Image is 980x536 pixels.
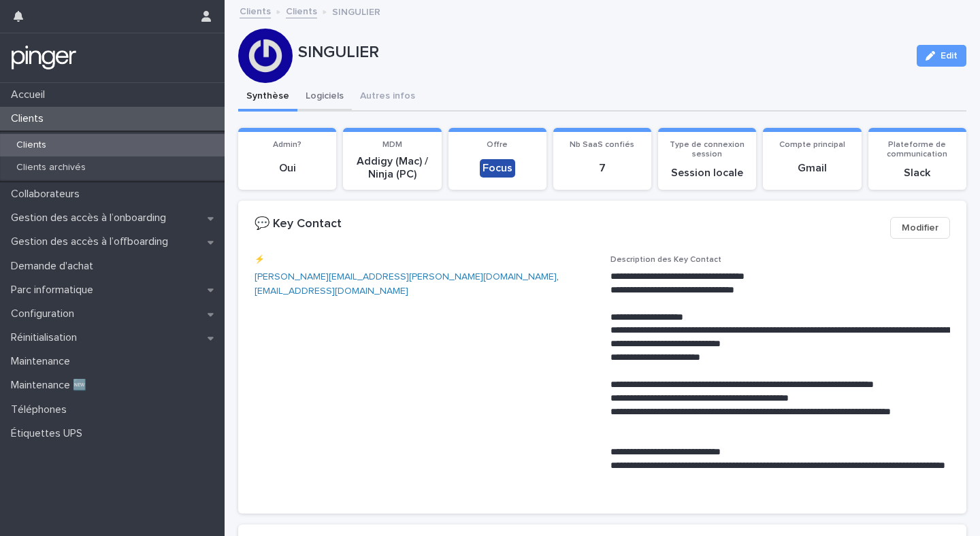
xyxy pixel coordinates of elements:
p: Clients [5,139,57,151]
button: Synthèse [238,83,297,112]
p: , [255,270,594,299]
a: [EMAIL_ADDRESS][DOMAIN_NAME] [255,286,408,296]
p: SINGULIER [332,3,380,18]
p: Configuration [5,307,85,320]
a: Clients [240,3,271,18]
p: Maintenance 🆕 [5,379,97,392]
span: MDM [382,141,402,149]
p: Demande d'achat [5,260,104,273]
span: Description des Key Contact [610,256,721,264]
p: Étiquettes UPS [5,427,93,440]
p: Gestion des accès à l’onboarding [5,212,177,224]
span: Edit [941,51,958,61]
button: Modifier [890,217,950,239]
p: Session locale [666,167,748,180]
p: Collaborateurs [5,188,91,201]
p: Accueil [5,88,56,101]
p: Clients archivés [5,162,97,173]
span: ⚡️ [255,256,265,264]
button: Autres infos [352,83,423,112]
a: [PERSON_NAME][EMAIL_ADDRESS][PERSON_NAME][DOMAIN_NAME] [255,272,557,282]
span: Nb SaaS confiés [570,141,634,149]
p: Réinitialisation [5,331,88,344]
span: Offre [487,141,508,149]
p: Téléphones [5,403,78,416]
p: SINGULIER [298,43,906,63]
p: Addigy (Mac) / Ninja (PC) [351,155,433,181]
span: Modifier [902,221,938,235]
span: Plateforme de communication [887,141,947,158]
button: Logiciels [297,83,352,112]
h2: 💬 Key Contact [255,217,342,232]
p: Gmail [771,162,853,175]
p: 7 [561,162,643,175]
span: Type de connexion session [670,141,745,158]
p: Clients [5,112,54,125]
a: Clients [286,3,317,18]
span: Compte principal [779,141,845,149]
p: Gestion des accès à l’offboarding [5,235,179,248]
p: Oui [246,162,328,175]
span: Admin? [273,141,301,149]
p: Parc informatique [5,284,104,297]
img: mTgBEunGTSyRkCgitkcU [11,44,77,71]
p: Slack [877,167,958,180]
div: Focus [480,159,515,178]
button: Edit [917,45,966,67]
p: Maintenance [5,355,81,368]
